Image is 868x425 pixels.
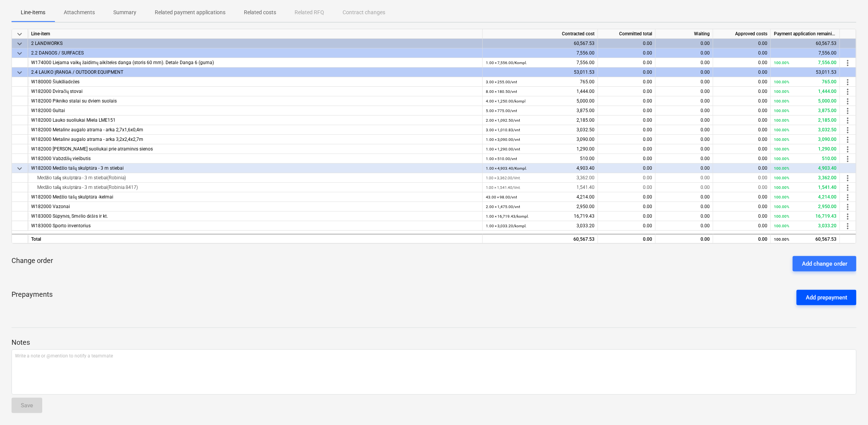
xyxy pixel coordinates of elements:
small: 100.00% [774,157,789,161]
div: W183000 Sūpynės, Smėlio dėžės ir kt. [31,212,479,221]
span: 0.00 [643,204,652,209]
span: more_vert [843,183,852,192]
span: 0.00 [758,165,767,171]
div: W182000 Vazonai [31,202,479,212]
small: 100.00% [774,128,789,132]
div: Line-item [28,29,483,39]
small: 100.00% [774,109,789,113]
span: 0.00 [701,204,710,209]
div: 16,719.43 [486,212,595,221]
div: 0.00 [656,39,713,48]
div: 7,556.00 [486,58,595,68]
small: 100.00% [774,166,789,170]
div: 60,567.53 [483,39,598,48]
span: 0.00 [701,60,710,65]
div: 60,567.53 [774,235,837,244]
span: more_vert [843,116,852,125]
small: 1.00 × 3,033.20 / kompl. [486,224,527,228]
div: W182000 Gultai [31,106,479,116]
div: 0.00 [598,39,656,48]
small: 100.00% [774,89,789,94]
span: more_vert [843,97,852,106]
span: 0.00 [643,89,652,94]
span: 0.00 [758,98,767,104]
span: 0.00 [701,156,710,161]
div: W182000 Medžio tašų skulptūra - 3 m stiebai [31,164,479,173]
span: 0.00 [701,89,710,94]
span: 0.00 [701,117,710,123]
div: Committed total [598,29,656,39]
span: more_vert [843,145,852,154]
div: 3,032.50 [774,125,837,135]
div: 1,290.00 [774,144,837,154]
span: 0.00 [643,194,652,200]
div: 1,541.40 [486,183,595,192]
small: 100.00% [774,224,789,228]
span: 0.00 [643,98,652,104]
div: 2,185.00 [774,116,837,125]
span: more_vert [843,222,852,231]
div: 3,090.00 [774,135,837,144]
span: more_vert [843,126,852,135]
div: 4,214.00 [486,192,595,202]
div: W174000 Liejama vaikų žaidimų aikštelės danga (storis 60 mm). Detalė Danga 6 (guma) [31,58,479,68]
div: 0.00 [713,234,771,243]
span: 0.00 [643,108,652,113]
span: 0.00 [701,223,710,228]
small: 100.00% [774,61,789,65]
small: 100.00% [774,237,789,241]
small: 1.00 × 1,290.00 / vnt [486,147,520,151]
div: Payment application remaining [771,29,840,39]
div: 16,719.43 [774,212,837,221]
small: 1.00 × 4,903.40 / Kompl. [486,166,527,170]
div: Chat Widget [830,388,868,425]
div: 4,214.00 [774,192,837,202]
small: 100.00% [774,195,789,199]
span: 0.00 [701,98,710,104]
span: 0.00 [701,79,710,84]
span: 0.00 [758,146,767,152]
div: Contracted cost [483,29,598,39]
span: 0.00 [643,79,652,84]
div: 1,444.00 [774,87,837,96]
div: W182000 Vabzdžių viešbutis [31,154,479,164]
span: keyboard_arrow_down [15,30,24,39]
div: 3,033.20 [486,221,595,231]
span: 0.00 [758,175,767,180]
span: 0.00 [643,127,652,132]
span: more_vert [843,135,852,144]
span: 0.00 [701,137,710,142]
div: 2.4 LAUKO ĮRANGA / OUTDOOR EQUIPMENT [31,68,479,77]
div: 4,903.40 [774,164,837,173]
small: 5.00 × 775.00 / vnt [486,109,517,113]
small: 100.00% [774,118,789,122]
div: W180000 Šiukšliadėžes [31,77,479,87]
span: 0.00 [701,194,710,200]
div: 3,362.00 [486,173,595,183]
div: 0.00 [656,68,713,77]
span: 0.00 [643,137,652,142]
div: 5,000.00 [774,96,837,106]
div: 0.00 [713,68,771,77]
small: 2.00 × 1,475.00 / vnt [486,205,520,209]
span: 0.00 [701,108,710,113]
div: W182000 Medžio tašų skulptūra -kelmai [31,192,479,202]
small: 100.00% [774,185,789,190]
div: 3,032.50 [486,125,595,135]
small: 3.00 × 255.00 / vnt [486,80,517,84]
span: more_vert [843,154,852,164]
span: more_vert [843,106,852,116]
span: 0.00 [758,117,767,123]
small: 2.00 × 1,092.50 / vnt [486,118,520,122]
small: 1.00 × 3,362.00 / Vnt. [486,176,520,180]
p: Change order [12,256,53,265]
span: 0.00 [758,213,767,219]
div: W182000 Pikniko stalai su dviem suolais [31,96,479,106]
div: Add prepayment [806,293,847,303]
span: 0.00 [701,127,710,132]
span: more_vert [843,174,852,183]
div: W182000 Metalinė augalo atrama - arka 3,2x2,4x2,7m [31,135,479,144]
div: W182000 Dviračių stovai [31,87,479,96]
div: 0.00 [598,234,656,243]
div: 0.00 [656,48,713,58]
